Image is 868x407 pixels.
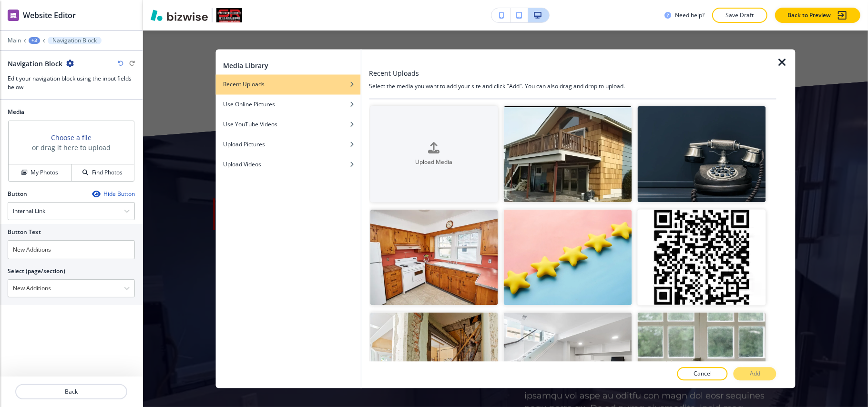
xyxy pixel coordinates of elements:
h3: Edit your navigation block using the input fields below [8,74,135,92]
h2: Button Text [8,228,41,236]
p: Navigation Block [52,37,97,44]
button: Hide Button [92,190,135,198]
h4: Use YouTube Videos [223,121,277,129]
img: Your Logo [216,8,242,23]
button: Use Online Pictures [215,95,360,115]
h4: Select the media you want to add your site and click "Add". You can also drag and drop to upload. [369,82,776,91]
button: My Photos [9,164,71,181]
h4: Find Photos [92,168,123,177]
h3: Need help? [675,11,705,20]
button: +3 [29,37,40,44]
h4: Upload Pictures [223,141,265,149]
button: Recent Uploads [215,75,360,95]
input: Manual Input [8,280,124,296]
h2: Media [8,108,135,116]
button: Back [15,384,127,399]
button: Find Photos [71,164,134,181]
p: Back to Preview [787,11,831,20]
h4: Internal Link [13,207,45,215]
h2: Media Library [223,61,268,71]
img: Bizwise Logo [151,10,208,21]
button: Save Draft [712,8,767,23]
p: Cancel [694,370,712,378]
h3: Recent Uploads [369,69,419,79]
img: editor icon [8,10,19,21]
button: Navigation Block [48,37,102,44]
h2: Select (page/section) [8,267,65,275]
h4: Upload Media [370,158,498,166]
p: Back [16,387,126,396]
button: Cancel [677,367,728,381]
button: Upload Media [370,106,498,203]
h4: Use Online Pictures [223,101,275,109]
div: Choose a fileor drag it here to uploadMy PhotosFind Photos [8,120,135,182]
p: Save Draft [725,11,755,20]
button: Back to Preview [775,8,860,23]
button: Use YouTube Videos [215,115,360,135]
h2: Website Editor [23,10,76,21]
h4: Recent Uploads [223,81,265,89]
h2: Navigation Block [8,59,62,69]
h3: or drag it here to upload [32,142,111,153]
button: Main [8,37,21,44]
button: Upload Videos [215,155,360,175]
button: Choose a file [51,132,92,142]
h4: Upload Videos [223,161,261,169]
button: Upload Pictures [215,135,360,155]
h2: Button [8,190,27,198]
h4: My Photos [31,168,58,177]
